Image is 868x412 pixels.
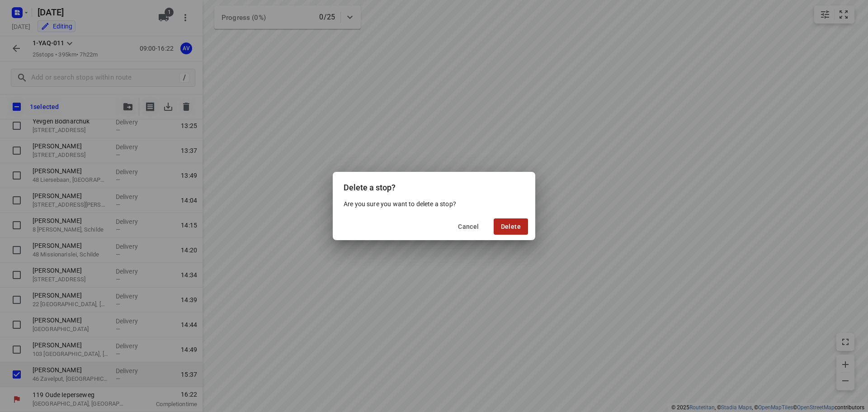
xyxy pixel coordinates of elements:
[501,223,521,230] span: Delete
[458,223,479,230] span: Cancel
[344,199,524,208] p: Are you sure you want to delete a stop?
[333,172,535,199] div: Delete a stop?
[494,218,528,235] button: Delete
[451,218,486,235] button: Cancel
